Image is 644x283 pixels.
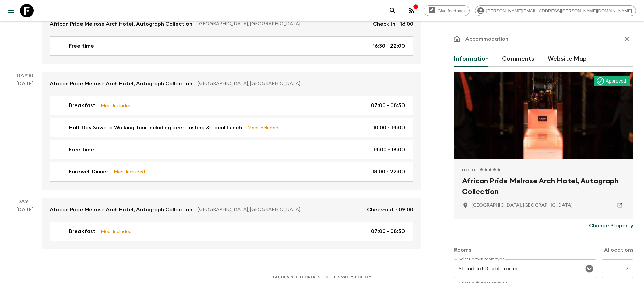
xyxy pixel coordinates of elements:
[589,219,633,232] button: Change Property
[16,80,34,190] div: [DATE]
[373,124,405,132] p: 10:00 - 14:00
[334,273,371,281] a: Privacy Policy
[372,168,405,176] p: 18:00 - 22:00
[454,51,489,67] button: Information
[462,167,477,173] span: Hotel
[371,101,405,110] p: 07:00 - 08:30
[585,264,594,273] button: Open
[8,72,42,80] p: Day 10
[465,35,508,43] p: Accommodation
[50,162,413,182] a: Farewell DinnerMeal Included18:00 - 22:00
[424,5,470,16] a: Give feedback
[4,4,17,17] button: menu
[101,228,132,235] p: Meal Included
[434,8,469,13] span: Give feedback
[114,168,145,175] p: Meal Included
[247,124,278,131] p: Meal Included
[42,12,421,36] a: African Pride Melrose Arch Hotel, Autograph Collection[GEOGRAPHIC_DATA], [GEOGRAPHIC_DATA]Check-i...
[483,8,636,13] span: [PERSON_NAME][EMAIL_ADDRESS][PERSON_NAME][DOMAIN_NAME]
[502,51,534,67] button: Comments
[50,20,192,28] p: African Pride Melrose Arch Hotel, Autograph Collection
[69,227,95,235] p: Breakfast
[454,72,633,159] div: Photo of African Pride Melrose Arch Hotel, Autograph Collection
[42,198,421,222] a: African Pride Melrose Arch Hotel, Autograph Collection[GEOGRAPHIC_DATA], [GEOGRAPHIC_DATA]Check-o...
[589,222,633,230] p: Change Property
[273,273,321,281] a: Guides & Tutorials
[459,256,505,262] label: Select a twin room type
[548,51,587,67] button: Website Map
[42,72,421,96] a: African Pride Melrose Arch Hotel, Autograph Collection[GEOGRAPHIC_DATA], [GEOGRAPHIC_DATA]
[50,80,192,88] p: African Pride Melrose Arch Hotel, Autograph Collection
[471,202,573,209] p: Sandton, South Africa
[50,206,192,214] p: African Pride Melrose Arch Hotel, Autograph Collection
[50,140,413,159] a: Free time14:00 - 18:00
[50,222,413,241] a: BreakfastMeal Included07:00 - 08:30
[69,101,95,110] p: Breakfast
[198,206,362,213] p: [GEOGRAPHIC_DATA], [GEOGRAPHIC_DATA]
[475,5,636,16] div: [PERSON_NAME][EMAIL_ADDRESS][PERSON_NAME][DOMAIN_NAME]
[373,42,405,50] p: 16:30 - 22:00
[69,146,94,154] p: Free time
[198,80,408,87] p: [GEOGRAPHIC_DATA], [GEOGRAPHIC_DATA]
[101,102,132,109] p: Meal Included
[386,4,399,17] button: search adventures
[69,124,242,132] p: Half Day Soweto Walking Tour including beer tasting & Local Lunch
[604,246,633,254] p: Allocations
[50,36,413,56] a: Free time16:30 - 22:00
[462,175,625,197] h2: African Pride Melrose Arch Hotel, Autograph Collection
[367,206,413,214] p: Check-out - 09:00
[371,227,405,235] p: 07:00 - 08:30
[50,96,413,115] a: BreakfastMeal Included07:00 - 08:30
[373,146,405,154] p: 14:00 - 18:00
[8,198,42,206] p: Day 11
[69,42,94,50] p: Free time
[373,20,413,28] p: Check-in - 16:00
[606,78,626,84] p: Approved
[69,168,108,176] p: Farewell Dinner
[198,21,368,27] p: [GEOGRAPHIC_DATA], [GEOGRAPHIC_DATA]
[50,118,413,137] a: Half Day Soweto Walking Tour including beer tasting & Local LunchMeal Included10:00 - 14:00
[454,246,471,254] p: Rooms
[16,206,34,249] div: [DATE]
